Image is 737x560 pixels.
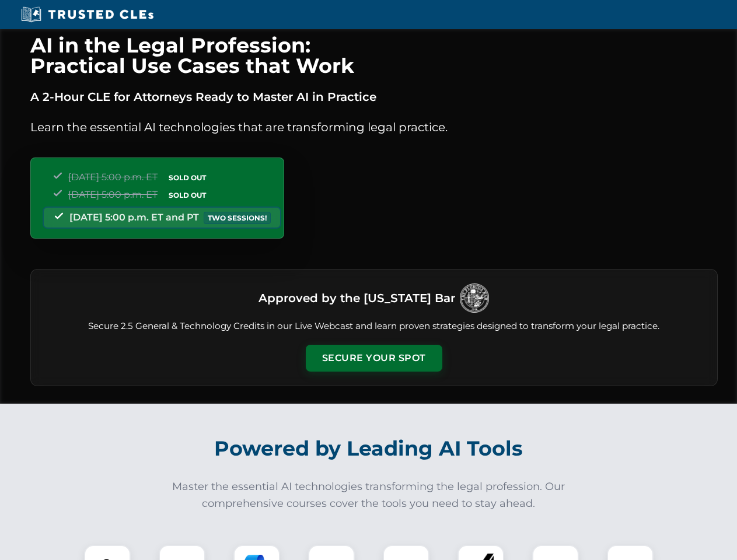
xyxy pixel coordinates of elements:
span: [DATE] 5:00 p.m. ET [68,171,158,183]
h1: AI in the Legal Profession: Practical Use Cases that Work [30,35,718,76]
img: Logo [460,283,489,313]
span: SOLD OUT [165,171,210,184]
p: Master the essential AI technologies transforming the legal profession. Our comprehensive courses... [165,478,573,512]
span: SOLD OUT [165,189,210,201]
span: [DATE] 5:00 p.m. ET [68,189,158,200]
p: Learn the essential AI technologies that are transforming legal practice. [30,118,718,136]
h2: Powered by Leading AI Tools [46,428,692,469]
button: Secure Your Spot [306,345,442,372]
h3: Approved by the [US_STATE] Bar [259,288,455,309]
p: Secure 2.5 General & Technology Credits in our Live Webcast and learn proven strategies designed ... [45,320,703,333]
img: Trusted CLEs [18,6,157,23]
p: A 2-Hour CLE for Attorneys Ready to Master AI in Practice [30,87,718,106]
